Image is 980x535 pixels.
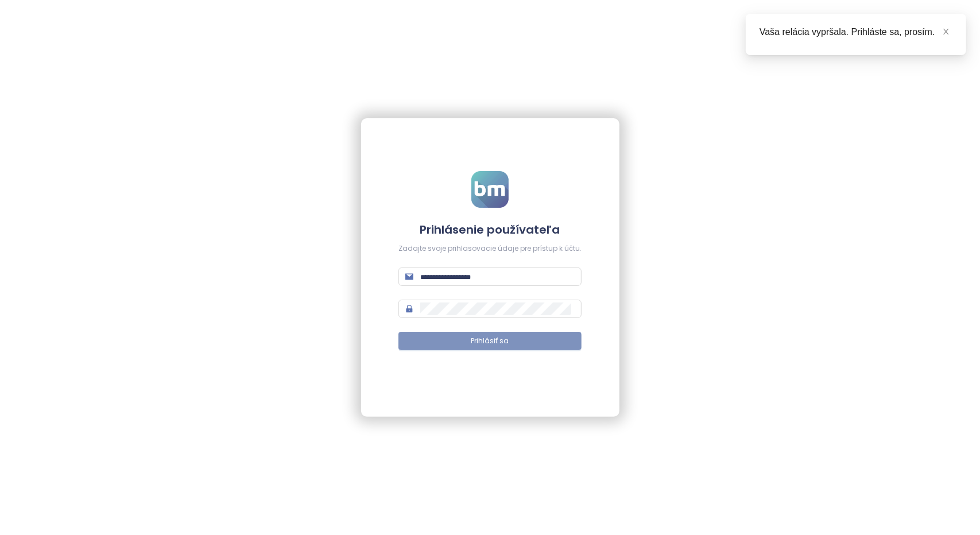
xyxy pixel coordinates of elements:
[760,25,952,39] div: Vaša relácia vypršala. Prihláste sa, prosím.
[398,243,582,254] div: Zadajte svoje prihlasovacie údaje pre prístup k účtu.
[405,305,413,313] span: lock
[398,332,582,350] button: Prihlásiť sa
[471,336,509,347] span: Prihlásiť sa
[942,28,950,36] span: close
[398,222,582,238] h4: Prihlásenie používateľa
[405,273,413,281] span: mail
[471,171,509,208] img: logo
